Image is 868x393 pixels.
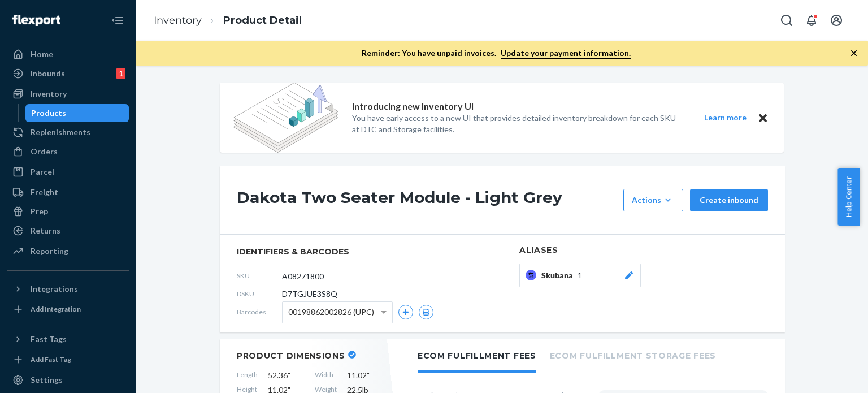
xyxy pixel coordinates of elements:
div: Reporting [31,245,68,257]
div: Parcel [31,166,54,178]
a: Add Integration [7,303,129,316]
li: Ecom Fulfillment Storage Fees [550,339,716,370]
p: You have early access to a new UI that provides detailed inventory breakdown for each SKU at DTC ... [352,113,683,135]
a: Replenishments [7,123,129,141]
button: Open Search Box [775,9,798,32]
ol: breadcrumbs [145,4,311,37]
button: Fast Tags [7,330,129,348]
div: 1 [116,68,125,79]
span: 52.36 [268,370,305,381]
h1: Dakota Two Seater Module - Light Grey [237,189,618,211]
span: SKU [237,271,282,280]
div: Fast Tags [31,334,67,345]
div: Freight [31,187,58,198]
button: Help Center [837,168,860,226]
button: Close [756,111,770,125]
div: Integrations [31,283,78,295]
button: Skubana1 [519,264,641,287]
a: Products [25,104,129,122]
p: Reminder: You have unpaid invoices. [362,47,631,59]
div: Orders [31,146,58,157]
a: Add Fast Tag [7,353,129,366]
div: Replenishments [31,127,90,138]
div: Home [31,49,53,60]
span: 00198862002826 (UPC) [288,303,374,322]
a: Settings [7,371,129,389]
span: DSKU [237,289,282,299]
span: Barcodes [237,307,282,317]
span: 1 [578,270,582,281]
button: Create inbound [690,189,768,211]
a: Home [7,45,129,63]
span: 11.02 [347,370,384,381]
h2: Product Dimensions [237,351,345,361]
div: Add Integration [31,304,81,314]
div: Settings [31,374,63,386]
div: Inventory [31,88,67,100]
a: Inbounds1 [7,64,129,83]
a: Orders [7,142,129,161]
button: Integrations [7,280,129,298]
div: Returns [31,225,60,236]
span: D7TGJUE3S8Q [282,288,337,300]
a: Freight [7,183,129,201]
div: Inbounds [31,68,65,79]
span: Skubana [541,270,578,281]
div: Products [31,107,66,119]
button: Learn more [697,111,753,125]
a: Inventory [7,85,129,103]
div: Prep [31,206,48,217]
p: Introducing new Inventory UI [352,100,474,113]
img: Flexport logo [12,15,60,26]
a: Returns [7,222,129,240]
button: Open account menu [825,9,848,32]
span: identifiers & barcodes [237,246,485,257]
img: new-reports-banner-icon.82668bd98b6a51aee86340f2a7b77ae3.png [233,83,338,153]
span: " [288,370,290,380]
span: Length [237,370,258,381]
div: Add Fast Tag [31,355,71,364]
a: Update your payment information. [501,48,631,59]
span: Width [315,370,337,381]
span: " [367,370,370,380]
a: Inventory [154,14,202,27]
a: Reporting [7,242,129,260]
button: Actions [623,189,683,211]
button: Close Navigation [106,9,129,32]
a: Product Detail [223,14,302,27]
li: Ecom Fulfillment Fees [418,339,536,373]
a: Prep [7,202,129,221]
div: Actions [632,195,675,206]
a: Parcel [7,163,129,181]
h2: Aliases [519,246,768,254]
button: Open notifications [800,9,823,32]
